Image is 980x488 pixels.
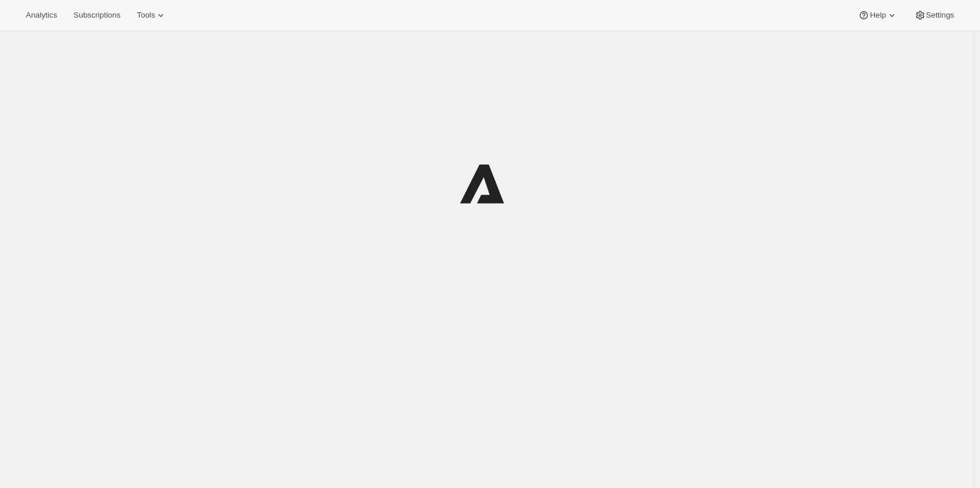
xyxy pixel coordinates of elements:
button: Tools [130,7,174,23]
button: Subscriptions [66,7,127,23]
span: Analytics [26,11,57,20]
span: Subscriptions [73,11,120,20]
span: Tools [137,11,155,20]
span: Settings [926,11,954,20]
button: Help [851,7,904,23]
button: Settings [907,7,961,23]
span: Help [870,11,886,20]
button: Analytics [19,7,64,23]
